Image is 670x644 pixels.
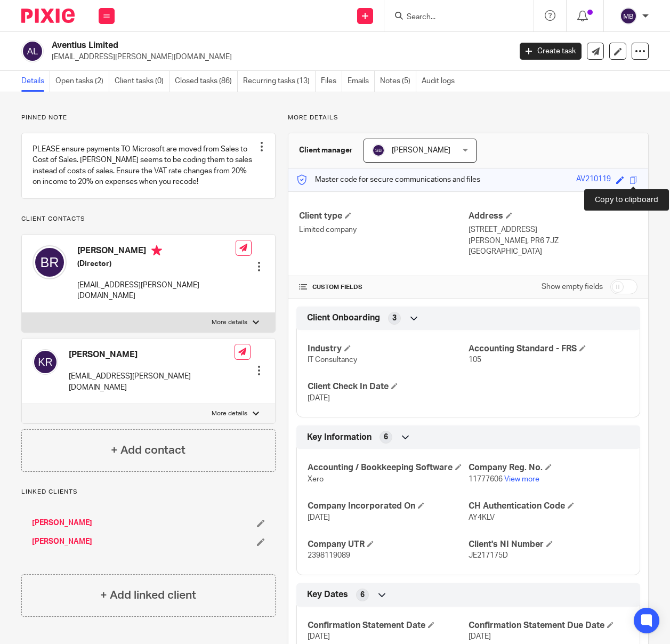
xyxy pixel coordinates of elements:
span: 2398119089 [308,552,350,559]
h4: + Add contact [111,442,185,458]
p: [GEOGRAPHIC_DATA] [469,246,637,257]
h4: Industry [308,343,468,355]
a: Emails [348,71,375,92]
span: [DATE] [469,633,491,640]
p: More details [212,409,247,418]
a: Client tasks (0) [115,71,169,92]
span: [DATE] [308,633,330,640]
h4: Accounting Standard - FRS [469,343,629,355]
img: svg%3E [21,40,44,62]
a: Closed tasks (86) [175,71,238,92]
a: Files [321,71,342,92]
h5: (Director) [77,259,236,269]
a: Audit logs [422,71,460,92]
p: [EMAIL_ADDRESS][PERSON_NAME][DOMAIN_NAME] [52,52,504,62]
h4: Client type [299,211,468,222]
label: Show empty fields [542,281,603,292]
h3: Client manager [299,145,353,156]
span: 11777606 [469,476,503,483]
img: svg%3E [620,7,637,25]
span: JE217175D [469,552,508,559]
span: Key Dates [307,589,348,600]
img: svg%3E [33,349,58,375]
h4: Client Check In Date [308,381,468,392]
p: [EMAIL_ADDRESS][PERSON_NAME][DOMAIN_NAME] [69,371,235,393]
span: Key Information [307,432,372,443]
span: 6 [360,590,365,600]
p: More details [212,318,247,327]
span: 3 [392,313,397,324]
a: Create task [520,43,582,60]
h4: [PERSON_NAME] [69,349,235,360]
p: [PERSON_NAME], PR6 7JZ [469,236,637,246]
h4: Company UTR [308,539,468,550]
h4: + Add linked client [100,587,196,603]
p: Linked clients [21,488,276,496]
img: svg%3E [33,245,67,279]
p: Limited company [299,224,468,235]
h4: Company Incorporated On [308,501,468,512]
h4: Company Reg. No. [469,462,629,473]
p: [STREET_ADDRESS] [469,224,637,235]
img: Pixie [21,9,75,23]
a: Recurring tasks (13) [243,71,316,92]
a: Open tasks (2) [55,71,109,92]
i: Primary [151,245,162,256]
a: Details [21,71,50,92]
p: Pinned note [21,114,276,122]
span: 105 [469,356,481,364]
span: [DATE] [308,395,330,402]
p: Client contacts [21,215,276,223]
h4: Confirmation Statement Due Date [469,620,629,631]
h4: Confirmation Statement Date [308,620,468,631]
p: More details [288,114,649,122]
span: [DATE] [308,514,330,521]
h4: Address [469,211,637,222]
span: [PERSON_NAME] [392,147,450,154]
span: Xero [308,476,324,483]
div: AV210119 [576,174,611,186]
h4: Client's NI Number [469,539,629,550]
a: View more [504,476,539,483]
p: Master code for secure communications and files [296,174,480,185]
a: Notes (5) [380,71,416,92]
a: [PERSON_NAME] [32,536,92,547]
img: svg%3E [372,144,385,157]
h4: Accounting / Bookkeeping Software [308,462,468,473]
input: Search [406,13,502,22]
span: 6 [384,432,388,442]
span: AY4KLV [469,514,495,521]
h4: CUSTOM FIELDS [299,283,468,292]
h2: Aventius Limited [52,40,413,51]
span: Client Onboarding [307,312,380,324]
span: IT Consultancy [308,356,357,364]
a: [PERSON_NAME] [32,518,92,528]
h4: [PERSON_NAME] [77,245,236,259]
p: [EMAIL_ADDRESS][PERSON_NAME][DOMAIN_NAME] [77,280,236,302]
h4: CH Authentication Code [469,501,629,512]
